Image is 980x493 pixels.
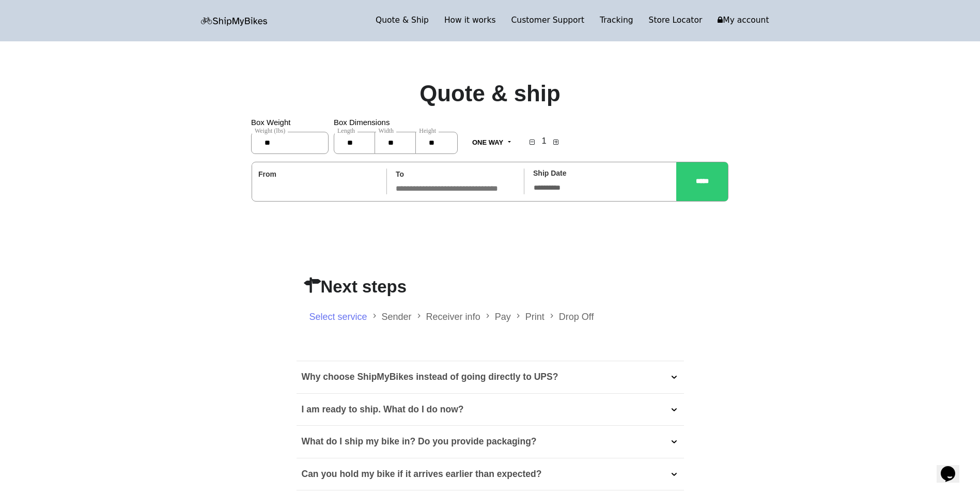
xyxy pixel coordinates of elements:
[302,466,542,483] p: Can you hold my bike if it arrives earlier than expected?
[302,402,464,418] p: I am ready to ship. What do I do now?
[375,132,416,154] input: Width
[592,13,641,28] a: Tracking
[302,369,558,386] p: Why choose ShipMyBikes instead of going directly to UPS?
[251,132,329,154] input: Weight (lbs)
[416,127,439,134] span: Height
[252,127,288,134] span: Weight (lbs)
[504,13,593,28] a: Customer Support
[382,307,426,325] li: Sender
[426,307,495,325] li: Receiver info
[304,276,676,304] h2: Next steps
[302,434,537,450] p: What do I ship my bike in? Do you provide packaging?
[419,80,561,107] h1: Quote & ship
[335,127,357,134] span: Length
[251,115,334,162] div: Box Weight
[525,307,559,325] li: Print
[334,132,375,154] input: Length
[376,127,397,134] span: Width
[415,132,458,154] input: Height
[937,452,970,483] iframe: chat widget
[334,115,458,162] div: Box Dimensions
[710,13,776,28] a: My account
[201,17,268,26] img: letsbox
[559,307,594,325] li: Drop Off
[495,307,525,325] li: Pay
[437,13,504,28] a: How it works
[258,168,276,181] label: From
[641,13,710,28] a: Store Locator
[309,312,367,322] a: Select service
[396,168,404,181] label: To
[539,133,549,146] h4: 1
[368,13,437,28] a: Quote & Ship
[533,167,567,180] label: Ship Date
